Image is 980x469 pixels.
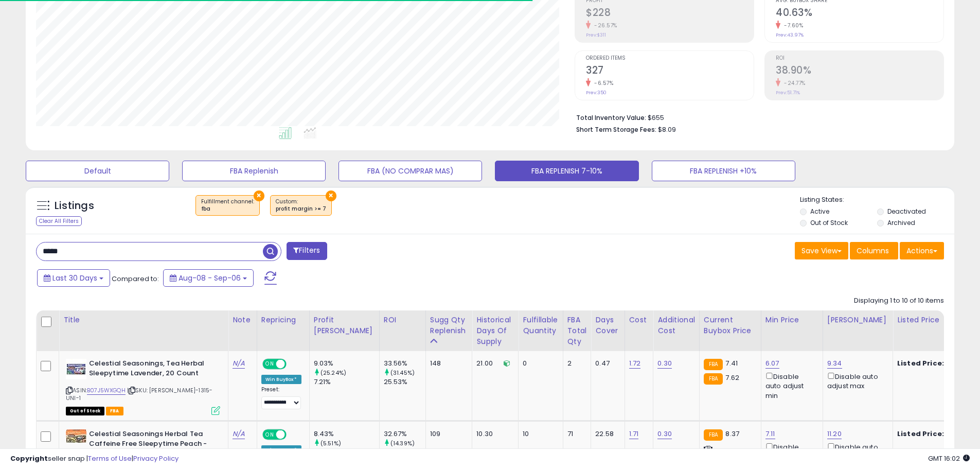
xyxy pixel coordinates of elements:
p: Listing States: [800,195,954,205]
div: Preset: [261,386,301,409]
span: Ordered Items [586,56,754,61]
div: Current Buybox Price [704,315,757,336]
b: Short Term Storage Fees: [576,125,656,134]
div: fba [201,205,254,213]
b: Celestial Seasonings, Tea Herbal Sleepytime Lavender, 20 Count [89,359,214,380]
span: 7.41 [725,358,738,368]
small: (31.45%) [390,369,415,377]
button: Default [26,161,169,181]
div: Note [233,315,253,325]
span: 8.37 [725,429,739,439]
div: 0.47 [595,359,616,368]
a: 7.11 [765,429,775,439]
label: Archived [887,218,915,227]
div: ASIN: [66,359,220,414]
small: -7.60% [780,22,803,29]
div: Days Cover [595,315,620,336]
div: Additional Cost [657,315,695,336]
span: ON [263,360,276,369]
small: Prev: 51.71% [776,90,800,96]
button: Actions [900,242,944,259]
h2: $228 [586,7,754,21]
div: 25.53% [384,377,425,387]
div: 32.67% [384,429,425,439]
div: 2 [567,359,583,368]
div: Repricing [261,315,305,325]
button: FBA REPLENISH 7-10% [495,161,638,181]
span: FBA [106,407,123,415]
div: Disable auto adjust min [765,371,815,401]
a: 0.30 [657,358,672,369]
div: Displaying 1 to 10 of 10 items [854,296,944,306]
button: FBA (NO COMPRAR MAS) [338,161,482,181]
a: N/A [233,358,245,369]
label: Out of Stock [810,218,848,227]
small: -24.77% [780,79,806,87]
h2: 38.90% [776,64,943,78]
a: Terms of Use [88,454,132,463]
li: $655 [576,111,936,123]
button: Aug-08 - Sep-06 [163,269,254,287]
span: ON [263,430,276,439]
a: 9.34 [827,358,842,369]
span: 2025-10-7 16:02 GMT [928,454,970,463]
div: Cost [629,315,649,325]
small: -26.57% [591,22,617,29]
div: Min Price [765,315,818,325]
b: Total Inventory Value: [576,113,646,122]
div: 8.43% [314,429,379,439]
div: Clear All Filters [36,216,82,226]
a: 11.20 [827,429,842,439]
th: Please note that this number is a calculation based on your required days of coverage and your ve... [425,310,472,351]
span: Compared to: [112,274,159,284]
div: Fulfillable Quantity [523,315,558,336]
div: 21.00 [476,359,510,368]
small: FBA [704,429,723,441]
small: -6.57% [591,79,613,87]
b: Listed Price: [897,358,944,368]
div: 0 [523,359,555,368]
span: OFF [285,430,301,439]
div: Sugg Qty Replenish [430,315,468,336]
h2: 327 [586,64,754,78]
div: [PERSON_NAME] [827,315,888,325]
button: Save View [795,242,848,259]
span: Aug-08 - Sep-06 [179,273,241,283]
button: Columns [850,242,898,259]
a: 1.72 [629,358,641,369]
div: 9.03% [314,359,379,368]
div: Win BuyBox * [261,375,301,384]
small: Prev: $311 [586,32,606,38]
div: seller snap | | [10,454,179,464]
span: $8.09 [658,125,676,134]
b: Celestial Seasonings Herbal Tea Caffeine Free Sleepytime Peach - 20 Tea Bags2 [89,429,214,461]
a: Privacy Policy [133,454,179,463]
a: 0.30 [657,429,672,439]
button: × [326,190,336,201]
button: Filters [287,242,327,260]
span: Custom: [276,198,326,213]
span: All listings that are currently out of stock and unavailable for purchase on Amazon [66,407,104,415]
div: Profit [PERSON_NAME] [314,315,375,336]
a: B07J5WXGQH [87,386,126,395]
div: Historical Days Of Supply [476,315,514,347]
label: Deactivated [887,207,926,216]
div: 10 [523,429,555,439]
span: | SKU: [PERSON_NAME]-1315-UNI-1 [66,386,212,402]
h5: Listings [55,199,94,213]
span: OFF [285,360,301,369]
div: FBA Total Qty [567,315,587,347]
small: (25.24%) [320,369,346,377]
span: 7.62 [725,373,739,383]
button: FBA REPLENISH +10% [652,161,795,181]
span: Fulfillment channel : [201,198,254,213]
div: 148 [430,359,465,368]
img: 51wnCIkFE7L._SL40_.jpg [66,359,86,379]
div: Title [63,315,224,325]
span: Columns [857,246,889,256]
h2: 40.63% [776,7,943,21]
div: 7.21% [314,377,379,387]
a: N/A [233,429,245,439]
div: ROI [384,315,421,325]
div: 33.56% [384,359,425,368]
